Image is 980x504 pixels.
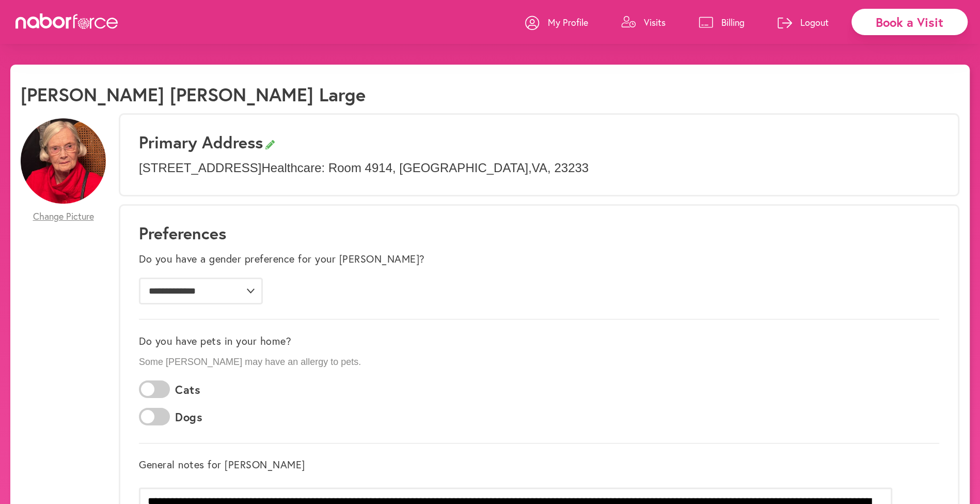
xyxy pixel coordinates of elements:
[21,118,106,204] img: 4a8FkY96T0b8bhtlMG1z
[139,459,305,471] label: General notes for [PERSON_NAME]
[175,383,200,396] label: Cats
[33,211,94,222] span: Change Picture
[139,132,939,152] h3: Primary Address
[778,7,829,38] a: Logout
[139,335,291,347] label: Do you have pets in your home?
[644,16,666,28] p: Visits
[621,7,666,38] a: Visits
[548,16,588,28] p: My Profile
[139,223,939,243] h1: Preferences
[800,16,829,28] p: Logout
[21,83,366,105] h1: [PERSON_NAME] [PERSON_NAME] Large
[175,410,202,424] label: Dogs
[851,9,968,35] div: Book a Visit
[525,7,588,38] a: My Profile
[139,161,939,176] p: [STREET_ADDRESS] Healthcare: Room 4914 , [GEOGRAPHIC_DATA] , VA , 23233
[139,253,425,265] label: Do you have a gender preference for your [PERSON_NAME]?
[699,7,745,38] a: Billing
[721,16,745,28] p: Billing
[139,357,939,368] p: Some [PERSON_NAME] may have an allergy to pets.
